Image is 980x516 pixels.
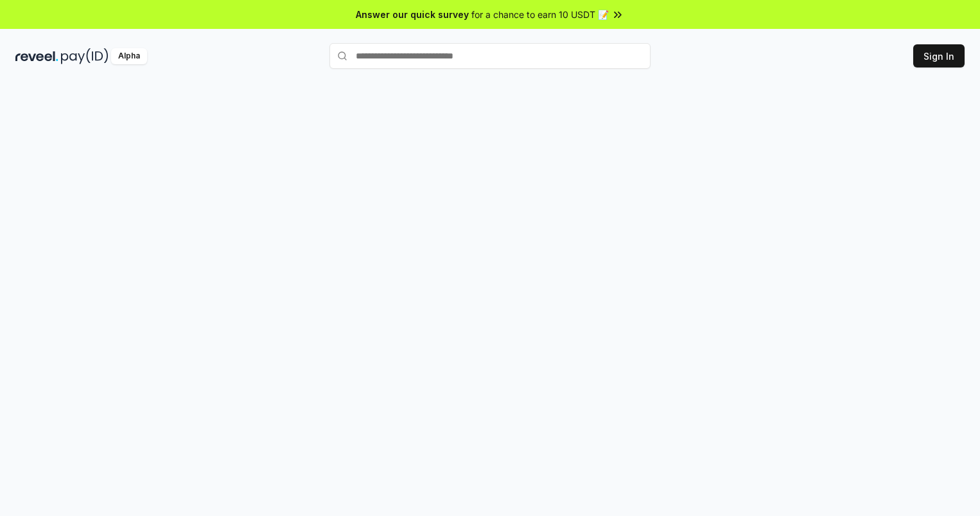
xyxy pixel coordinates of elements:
span: for a chance to earn 10 USDT 📝 [471,8,609,21]
span: Answer our quick survey [356,8,469,21]
img: pay_id [61,48,109,64]
div: Alpha [111,48,147,64]
img: reveel_dark [15,48,58,64]
button: Sign In [913,44,965,67]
